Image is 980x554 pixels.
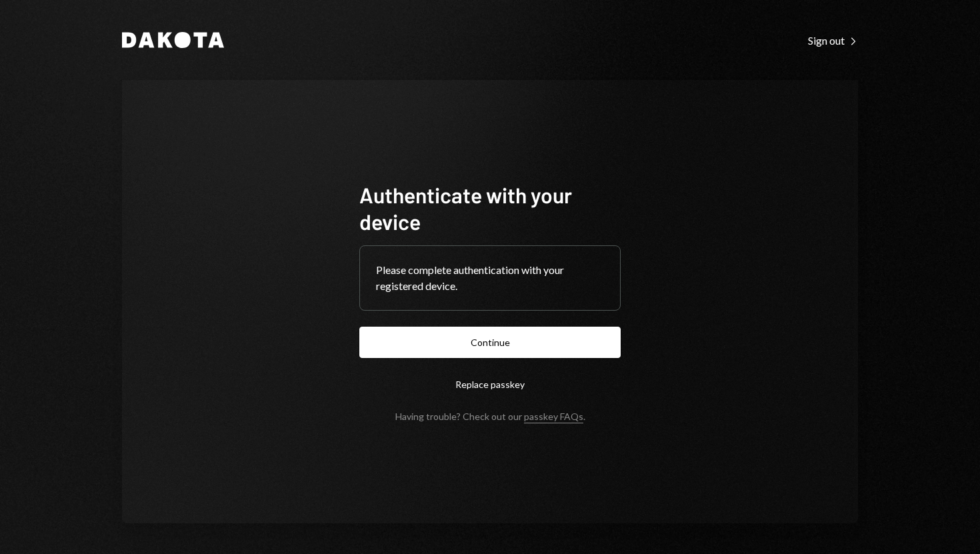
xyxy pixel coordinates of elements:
[359,327,621,358] button: Continue
[808,34,858,47] div: Sign out
[524,411,583,423] a: passkey FAQs
[808,33,858,47] a: Sign out
[395,411,585,422] div: Having trouble? Check out our .
[359,369,621,400] button: Replace passkey
[376,262,604,294] div: Please complete authentication with your registered device.
[359,181,621,235] h1: Authenticate with your device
